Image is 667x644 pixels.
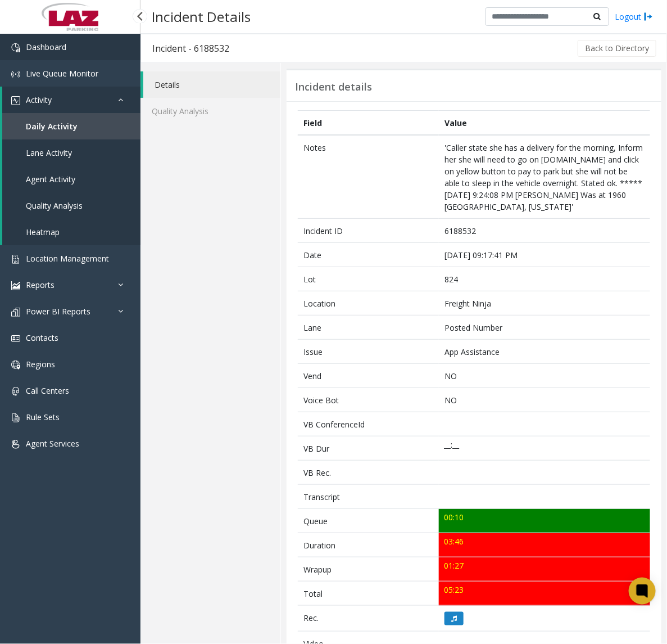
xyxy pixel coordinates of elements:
span: Dashboard [26,42,66,52]
span: Reports [26,280,55,290]
span: Call Centers [26,385,69,396]
a: Lane Activity [2,139,140,166]
th: Field [298,111,439,136]
td: 6188532 [439,219,650,243]
td: Issue [298,340,439,364]
td: Voice Bot [298,388,439,412]
span: Quality Analysis [26,200,83,211]
td: 01:27 [439,557,650,582]
span: Lane Activity [26,147,72,158]
h3: Incident details [295,81,372,93]
img: 'icon' [11,334,20,343]
img: 'icon' [11,255,20,264]
td: 05:23 [439,582,650,606]
td: Lot [298,267,439,291]
span: Contacts [26,332,58,343]
td: VB ConferenceId [298,412,439,436]
span: Power BI Reports [26,306,90,317]
td: VB Rec. [298,461,439,485]
img: 'icon' [11,440,20,449]
td: Vend [298,364,439,388]
td: 00:10 [439,509,650,533]
span: Regions [26,359,55,370]
td: Freight Ninja [439,291,650,316]
img: 'icon' [11,70,20,79]
img: logout [644,11,653,22]
td: __:__ [439,436,650,461]
td: 03:46 [439,533,650,557]
img: 'icon' [11,361,20,370]
img: 'icon' [11,413,20,422]
td: Posted Number [439,316,650,340]
td: [DATE] 09:17:41 PM [439,243,650,267]
td: Date [298,243,439,267]
img: 'icon' [11,43,20,52]
a: Activity [2,87,140,113]
span: Agent Activity [26,174,75,184]
h3: Incident Details [146,3,256,30]
td: Location [298,291,439,316]
button: Back to Directory [578,40,656,57]
span: Location Management [26,253,109,264]
img: 'icon' [11,308,20,317]
td: Incident ID [298,219,439,243]
span: Agent Services [26,438,79,449]
span: Live Queue Monitor [26,68,98,79]
a: Details [143,71,280,98]
p: NO [444,370,644,382]
td: Transcript [298,485,439,509]
img: 'icon' [11,387,20,396]
td: Duration [298,533,439,557]
h3: Incident - 6188532 [141,35,241,61]
a: Daily Activity [2,113,140,139]
span: Activity [26,94,52,105]
a: Logout [615,11,653,22]
td: VB Dur [298,436,439,461]
p: NO [444,394,644,406]
a: Heatmap [2,219,140,245]
span: Heatmap [26,227,60,237]
a: Quality Analysis [140,98,280,124]
a: Agent Activity [2,166,140,192]
td: Notes [298,135,439,219]
img: 'icon' [11,96,20,105]
span: Rule Sets [26,412,60,422]
a: Quality Analysis [2,192,140,219]
td: Wrapup [298,557,439,582]
span: Daily Activity [26,121,78,132]
td: App Assistance [439,340,650,364]
img: 'icon' [11,281,20,290]
td: Lane [298,316,439,340]
td: Total [298,582,439,606]
td: Queue [298,509,439,533]
th: Value [439,111,650,136]
td: Rec. [298,606,439,632]
td: 'Caller state she has a delivery for the morning, Inform her she will need to go on [DOMAIN_NAME]... [439,135,650,219]
td: 824 [439,267,650,291]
